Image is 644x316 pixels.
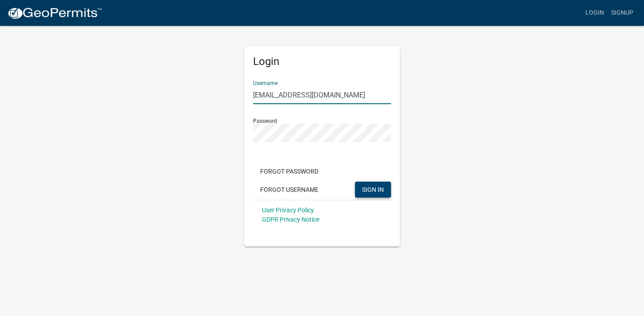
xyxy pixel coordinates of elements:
button: Forgot Password [253,163,326,179]
h5: Login [253,55,391,68]
a: Signup [608,4,637,21]
button: SIGN IN [355,182,391,198]
a: Login [582,4,608,21]
span: SIGN IN [362,186,384,193]
a: GDPR Privacy Notice [262,216,319,223]
button: Forgot Username [253,182,326,198]
a: User Privacy Policy [262,207,314,214]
